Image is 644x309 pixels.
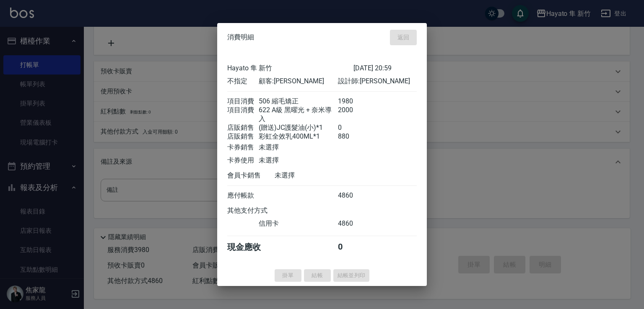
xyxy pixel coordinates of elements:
div: 880 [338,132,369,141]
div: 彩虹全效乳400ML*1 [259,132,338,141]
div: 0 [338,241,369,252]
div: 店販銷售 [227,123,259,132]
div: 未選擇 [259,156,338,165]
div: 卡券使用 [227,156,259,165]
div: 506 縮毛矯正 [259,97,338,106]
div: 卡券銷售 [227,143,259,152]
div: 現金應收 [227,241,275,252]
div: 其他支付方式 [227,206,291,215]
div: 2000 [338,106,369,123]
div: 會員卡銷售 [227,171,275,180]
span: 消費明細 [227,33,254,41]
div: 項目消費 [227,97,259,106]
div: 設計師: [PERSON_NAME] [338,77,417,85]
div: 應付帳款 [227,191,259,200]
div: 4860 [338,191,369,200]
div: 不指定 [227,77,259,85]
div: 項目消費 [227,106,259,123]
div: 4860 [338,219,369,228]
div: 未選擇 [259,143,338,152]
div: 未選擇 [275,171,353,180]
div: (贈送)JC護髮油(小)*1 [259,123,338,132]
div: 1980 [338,97,369,106]
div: 信用卡 [259,219,338,228]
div: Hayato 隼 新竹 [227,64,353,72]
div: 顧客: [PERSON_NAME] [259,77,338,85]
div: [DATE] 20:59 [353,64,417,72]
div: 0 [338,123,369,132]
div: 店販銷售 [227,132,259,141]
div: 622 A級 黑曜光 + 奈米導入 [259,106,338,123]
